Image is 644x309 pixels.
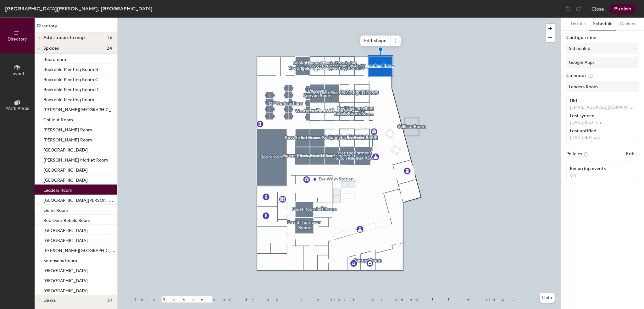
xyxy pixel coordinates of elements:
span: Directory [8,36,27,42]
p: [PERSON_NAME] Market Room [43,156,108,163]
p: [GEOGRAPHIC_DATA] [43,176,88,183]
span: Desks [43,298,56,303]
p: [GEOGRAPHIC_DATA][PERSON_NAME] [43,196,116,203]
span: 37 [107,298,112,303]
p: Collicut Room [43,115,73,123]
p: Bookable Meeting Room B [43,65,98,72]
span: Add spaces to map [43,35,85,40]
img: Undo [565,6,571,12]
label: Policies [566,152,582,157]
p: [EMAIL_ADDRESS][DOMAIN_NAME] [570,105,636,110]
div: URL [570,98,636,103]
p: [DATE] 12:01 am [570,120,636,125]
p: [PERSON_NAME][GEOGRAPHIC_DATA] [43,246,116,253]
p: [DATE] 8:17 am [570,135,636,141]
p: Red Deer Rebels Room [43,216,90,223]
p: [GEOGRAPHIC_DATA] [43,276,88,284]
span: Spaces [43,46,59,51]
div: Last notified [570,129,636,134]
img: Redo [575,6,581,12]
label: Configuration [566,35,639,40]
span: Edit shape [360,36,391,46]
p: Bookable Meeting Room C [43,75,98,82]
button: Leaders Room [566,81,639,92]
label: Calendar [566,73,639,79]
button: Close [591,4,604,14]
p: Sorensons Room [43,256,77,263]
p: Leaders Room [43,186,72,193]
p: Boardroom [43,55,66,62]
button: Edit [622,149,639,159]
h1: Directory [35,23,117,32]
p: Bookable Meeting Room D [43,85,98,92]
p: [GEOGRAPHIC_DATA] [43,236,88,243]
span: 16 [108,35,112,40]
button: Scheduled [566,43,639,54]
button: Publish [610,4,635,14]
p: On [570,173,636,178]
p: [GEOGRAPHIC_DATA] [43,286,88,294]
p: [GEOGRAPHIC_DATA] [43,146,88,153]
span: 24 [107,46,112,51]
p: [GEOGRAPHIC_DATA] [43,226,88,233]
button: Help [540,293,555,303]
span: Work Areas [6,106,29,111]
h6: Edit [626,152,635,157]
p: [PERSON_NAME] Room [43,125,92,133]
div: Last synced [570,113,636,119]
button: Google Apps [566,57,639,68]
p: [PERSON_NAME][GEOGRAPHIC_DATA] [43,105,116,113]
button: Devices [616,18,640,30]
p: [PERSON_NAME] Room [43,135,92,143]
p: [GEOGRAPHIC_DATA] [43,266,88,273]
div: [GEOGRAPHIC_DATA][PERSON_NAME], [GEOGRAPHIC_DATA] [5,5,153,13]
p: [GEOGRAPHIC_DATA] [43,166,88,173]
button: Details [567,18,589,30]
button: Schedule [589,18,616,30]
div: Recurring events [570,166,636,171]
p: Bookable Meeting Room [43,95,94,102]
span: Layout [10,71,25,76]
p: Quiet Room [43,206,68,213]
